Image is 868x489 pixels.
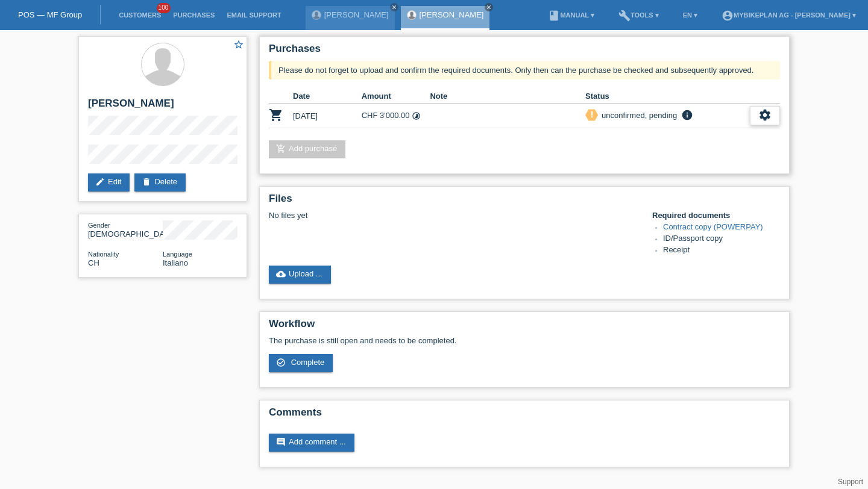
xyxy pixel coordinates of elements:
a: buildTools ▾ [612,11,665,19]
div: No files yet [269,211,637,220]
i: star_border [233,39,244,50]
th: Date [293,89,362,104]
i: close [486,4,492,10]
li: ID/Passport copy [663,234,780,245]
i: Instalments (36 instalments) [412,111,421,120]
i: edit [95,177,105,187]
a: [PERSON_NAME] [420,10,484,19]
i: priority_high [588,110,596,119]
a: Purchases [167,11,221,19]
a: Email Support [221,11,287,19]
span: Switzerland [88,258,99,267]
a: bookManual ▾ [542,11,600,19]
a: editEdit [88,173,130,192]
a: close [485,3,493,11]
div: Please do not forget to upload and confirm the required documents. Only then can the purchase be ... [269,61,780,79]
a: account_circleMybikeplan AG - [PERSON_NAME] ▾ [715,11,862,19]
a: Support [838,478,863,486]
h2: Files [269,193,780,211]
a: Contract copy (POWERPAY) [663,222,763,231]
h2: Workflow [269,318,780,336]
p: The purchase is still open and needs to be completed. [269,336,780,345]
th: Note [430,89,585,104]
h2: [PERSON_NAME] [88,98,237,116]
i: close [391,4,397,10]
i: add_shopping_cart [276,144,286,154]
i: account_circle [722,10,734,22]
h2: Purchases [269,43,780,61]
span: 100 [157,3,171,13]
h4: Required documents [652,211,780,220]
a: EN ▾ [677,11,703,19]
div: unconfirmed, pending [598,109,677,122]
td: CHF 3'000.00 [362,104,430,128]
h2: Comments [269,406,780,425]
a: close [390,3,398,11]
a: deleteDelete [134,173,186,192]
i: cloud_upload [276,269,286,279]
li: Receipt [663,245,780,257]
i: POSP00028707 [269,108,283,122]
i: check_circle_outline [276,358,286,367]
i: comment [276,437,286,447]
span: Gender [88,222,110,229]
a: POS — MF Group [18,10,82,19]
a: Customers [113,11,167,19]
div: [DEMOGRAPHIC_DATA] [88,220,163,238]
i: book [548,10,560,22]
i: info [680,109,694,121]
a: check_circle_outline Complete [269,354,333,372]
a: star_border [233,39,244,52]
a: add_shopping_cartAdd purchase [269,140,345,158]
i: settings [758,108,772,122]
i: build [618,10,631,22]
a: [PERSON_NAME] [324,10,389,19]
span: Nationality [88,251,119,258]
span: Language [163,251,192,258]
span: Complete [291,358,325,367]
th: Amount [362,89,430,104]
a: cloud_uploadUpload ... [269,266,331,284]
a: commentAdd comment ... [269,434,354,452]
span: Italiano [163,258,188,267]
i: delete [142,177,151,187]
th: Status [585,89,750,104]
td: [DATE] [293,104,362,128]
